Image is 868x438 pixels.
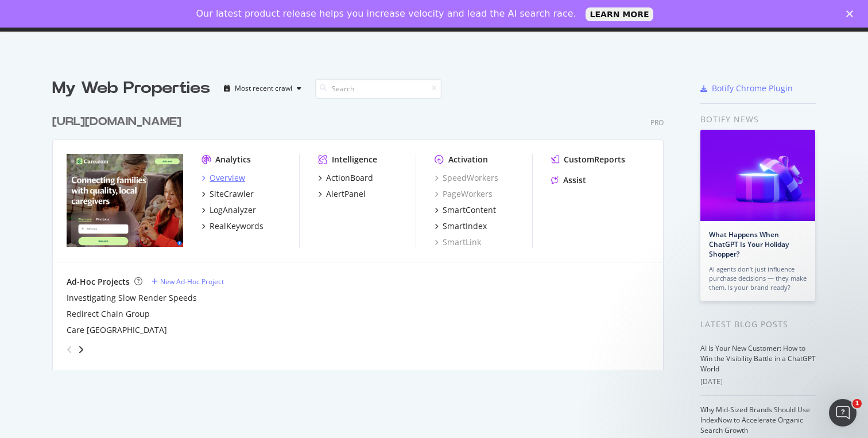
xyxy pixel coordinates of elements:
[700,318,816,331] div: Latest Blog Posts
[435,237,481,248] a: SmartLink
[62,340,77,359] div: angle-left
[564,154,625,165] div: CustomReports
[435,172,498,184] a: SpeedWorkers
[709,230,789,259] a: What Happens When ChatGPT Is Your Holiday Shopper?
[586,7,654,21] a: LEARN MORE
[435,220,487,232] a: SmartIndex
[700,113,816,126] div: Botify news
[563,175,586,186] div: Assist
[201,172,245,184] a: Overview
[709,265,807,292] div: AI agents don’t just influence purchase decisions — they make them. Is your brand ready?
[210,220,263,232] div: RealKeywords
[201,220,263,232] a: RealKeywords
[443,204,496,216] div: SmartContent
[219,79,306,98] button: Most recent crawl
[700,130,815,221] img: What Happens When ChatGPT Is Your Holiday Shopper?
[551,175,586,186] a: Assist
[829,399,857,427] iframe: Intercom live chat
[152,277,224,286] a: New Ad-Hoc Project
[326,172,373,184] div: ActionBoard
[315,79,441,99] input: Search
[551,154,625,165] a: CustomReports
[67,276,130,288] div: Ad-Hoc Projects
[700,377,816,387] div: [DATE]
[67,324,167,336] a: Care [GEOGRAPHIC_DATA]
[700,405,810,435] a: Why Mid-Sized Brands Should Use IndexNow to Accelerate Organic Search Growth
[700,343,816,374] a: AI Is Your New Customer: How to Win the Visibility Battle in a ChatGPT World
[700,83,793,94] a: Botify Chrome Plugin
[435,188,493,200] a: PageWorkers
[235,85,292,92] div: Most recent crawl
[443,220,487,232] div: SmartIndex
[650,118,664,127] div: Pro
[210,172,245,184] div: Overview
[67,308,150,320] a: Redirect Chain Group
[332,154,377,165] div: Intelligence
[435,204,496,216] a: SmartContent
[196,8,576,20] div: Our latest product release helps you increase velocity and lead the AI search race.
[52,114,181,130] div: [URL][DOMAIN_NAME]
[67,292,197,304] a: Investigating Slow Render Speeds
[448,154,488,165] div: Activation
[712,83,793,94] div: Botify Chrome Plugin
[52,77,210,100] div: My Web Properties
[201,204,256,216] a: LogAnalyzer
[846,10,858,17] div: Close
[318,172,373,184] a: ActionBoard
[160,277,224,286] div: New Ad-Hoc Project
[210,204,256,216] div: LogAnalyzer
[326,188,366,200] div: AlertPanel
[318,188,366,200] a: AlertPanel
[52,114,186,130] a: [URL][DOMAIN_NAME]
[210,188,254,200] div: SiteCrawler
[67,154,183,247] img: https://www.care.com/
[77,344,85,355] div: angle-right
[201,188,254,200] a: SiteCrawler
[52,100,673,370] div: grid
[215,154,251,165] div: Analytics
[852,399,862,408] span: 1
